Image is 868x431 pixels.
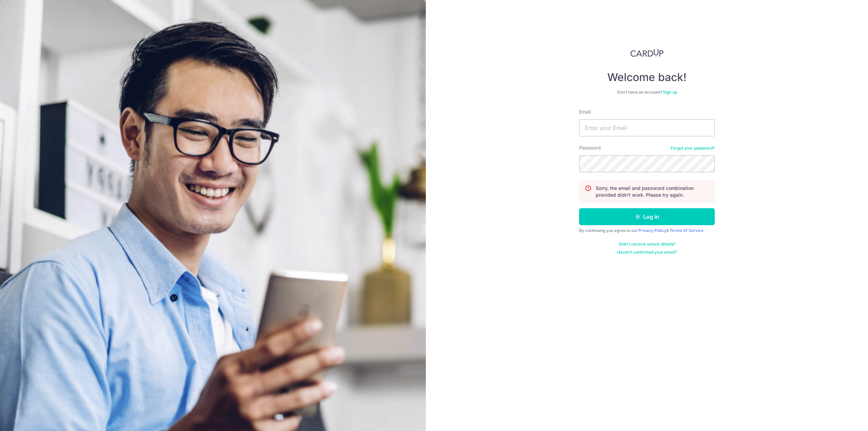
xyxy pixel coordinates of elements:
[619,241,675,247] a: Didn't receive unlock details?
[596,185,709,198] p: Sorry, the email and password combination provided didn't work. Please try again.
[617,250,677,255] a: Haven't confirmed your email?
[671,145,715,151] a: Forgot your password?
[579,71,715,84] h4: Welcome back!
[663,90,677,95] a: Sign up
[670,228,704,233] a: Terms Of Service
[579,208,715,225] button: Log in
[579,109,591,115] label: Email
[630,49,664,57] img: CardUp Logo
[638,228,666,233] a: Privacy Policy
[579,144,601,151] label: Password
[579,228,715,233] div: By continuing you agree to our &
[579,119,715,136] input: Enter your Email
[579,90,715,95] div: Don’t have an account?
